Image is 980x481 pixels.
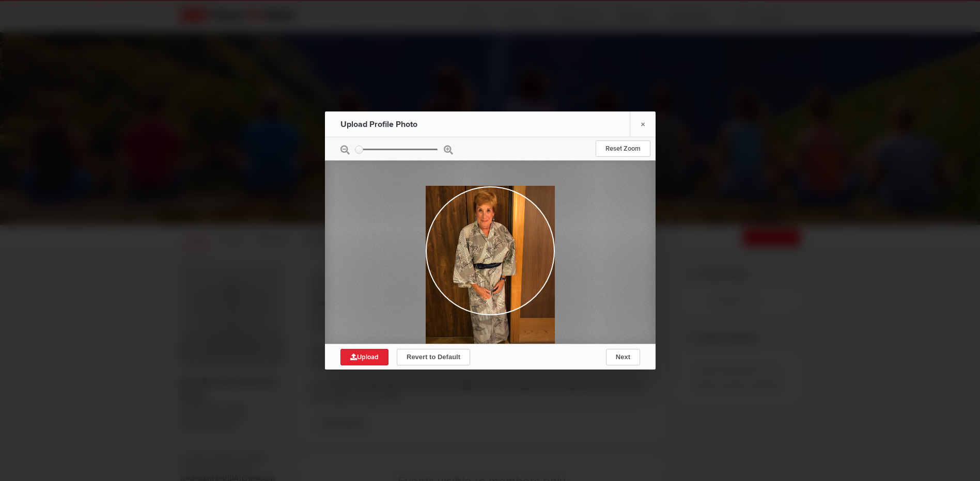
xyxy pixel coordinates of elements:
span: Next [615,353,630,361]
input: zoom [355,149,438,150]
button: Next [605,349,640,365]
a: Reset Zoom [596,140,650,157]
a: Upload [340,349,388,365]
span: Upload [350,353,379,361]
div: Upload Profile Photo [340,111,454,137]
a: × [630,111,656,137]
